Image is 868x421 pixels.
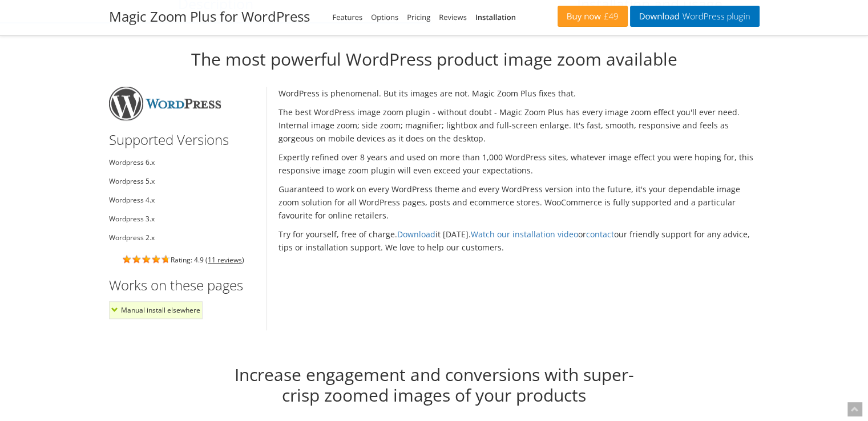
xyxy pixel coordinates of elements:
[109,132,259,147] h3: Supported Versions
[475,12,516,22] a: Installation
[586,229,614,240] a: contact
[109,253,259,266] div: Rating: 4.9 ( )
[109,301,203,319] li: Manual install elsewhere
[471,229,578,240] a: Watch our installation video
[371,12,398,22] a: Options
[278,151,760,177] p: Expertly refined over 8 years and used on more than 1,000 WordPress sites, whatever image effect ...
[109,212,259,225] li: Wordpress 3.x
[558,6,628,27] a: Buy now£49
[630,6,760,27] a: DownloadWordPress plugin
[407,12,430,22] a: Pricing
[278,228,760,254] p: Try for yourself, free of charge. it [DATE]. or our friendly support for any advice, tips or inst...
[109,278,259,293] h3: Works on these pages
[109,231,259,244] li: Wordpress 2.x
[278,106,760,145] p: The best WordPress image zoom plugin - without doubt - Magic Zoom Plus has every image zoom effec...
[278,87,760,100] p: WordPress is phenomenal. But its images are not. Magic Zoom Plus fixes that.
[680,12,750,21] span: WordPress plugin
[220,365,648,406] h2: Increase engagement and conversions with super-crisp zoomed images of your products
[100,49,768,70] h2: The most powerful WordPress product image zoom available
[397,229,435,240] a: Download
[109,156,259,169] li: Wordpress 6.x
[601,12,619,21] span: £49
[278,183,760,222] p: Guaranteed to work on every WordPress theme and every WordPress version into the future, it's you...
[208,255,242,265] a: 11 reviews
[109,193,259,207] li: Wordpress 4.x
[109,9,310,25] h2: Magic Zoom Plus for WordPress
[333,12,363,22] a: Features
[109,175,259,188] li: Wordpress 5.x
[439,12,467,22] a: Reviews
